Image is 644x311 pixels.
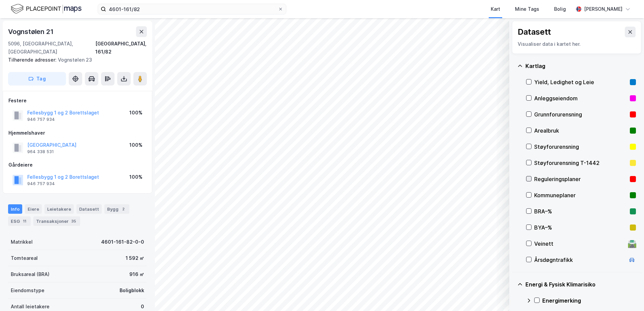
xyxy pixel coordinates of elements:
[106,4,278,14] input: Søk på adresse, matrikkel, gårdeiere, leietakere eller personer
[21,218,28,224] div: 11
[8,129,147,137] div: Hjemmelshaver
[129,109,142,117] div: 100%
[129,270,144,278] div: 916 ㎡
[534,223,627,232] div: BYA–%
[8,97,147,105] div: Festere
[534,256,625,264] div: Årsdøgntrafikk
[534,207,627,215] div: BRA–%
[525,62,636,70] div: Kartlag
[8,57,58,63] span: Tilhørende adresser:
[525,280,636,288] div: Energi & Fysisk Klimarisiko
[534,127,627,135] div: Arealbruk
[610,279,644,311] div: Kontrollprogram for chat
[25,204,42,214] div: Eiere
[534,110,627,118] div: Grunnforurensning
[27,117,55,122] div: 946 757 934
[534,143,627,151] div: Støyforurensning
[554,5,566,13] div: Bolig
[11,238,33,246] div: Matrikkel
[534,240,625,248] div: Veinett
[126,254,144,262] div: 1 592 ㎡
[120,286,144,295] div: Boligblokk
[70,218,77,224] div: 35
[11,3,82,15] img: logo.f888ab2527a4732fd821a326f86c7f29.svg
[627,239,637,248] div: 🛣️
[8,72,66,85] button: Tag
[8,40,95,56] div: 5096, [GEOGRAPHIC_DATA], [GEOGRAPHIC_DATA]
[11,270,50,278] div: Bruksareal (BRA)
[8,26,55,37] div: Vognstølen 21
[534,159,627,167] div: Støyforurensning T-1442
[8,161,147,169] div: Gårdeiere
[11,254,38,262] div: Tomteareal
[534,94,627,102] div: Anleggseiendom
[120,206,127,212] div: 2
[534,78,627,86] div: Yield, Ledighet og Leie
[534,191,627,199] div: Kommuneplaner
[542,297,636,305] div: Energimerking
[518,40,636,48] div: Visualiser data i kartet her.
[11,286,44,295] div: Eiendomstype
[518,27,551,37] div: Datasett
[141,303,144,311] div: 0
[44,204,74,214] div: Leietakere
[491,5,500,13] div: Kart
[27,149,54,154] div: 964 338 531
[8,56,141,64] div: Vognstølen 23
[8,216,31,226] div: ESG
[584,5,622,13] div: [PERSON_NAME]
[534,175,627,183] div: Reguleringsplaner
[11,303,50,311] div: Antall leietakere
[104,204,129,214] div: Bygg
[515,5,539,13] div: Mine Tags
[33,216,80,226] div: Transaksjoner
[101,238,144,246] div: 4601-161-82-0-0
[129,141,142,149] div: 100%
[27,181,55,186] div: 946 757 934
[8,204,22,214] div: Info
[610,279,644,311] iframe: Chat Widget
[95,40,147,56] div: [GEOGRAPHIC_DATA], 161/82
[76,204,102,214] div: Datasett
[129,173,142,181] div: 100%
